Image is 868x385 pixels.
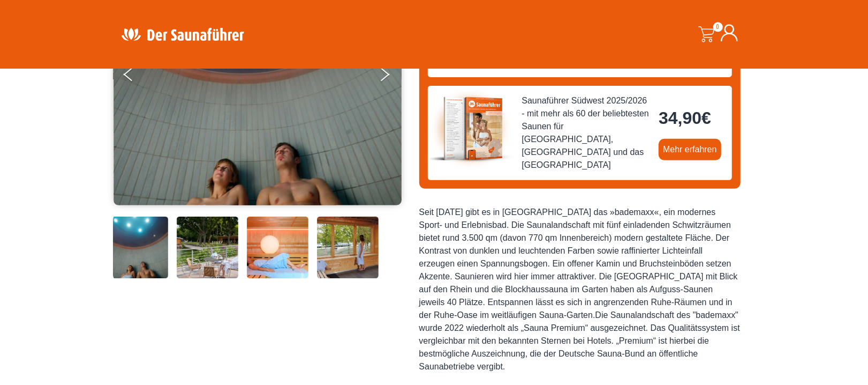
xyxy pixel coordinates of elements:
bdi: 34,90 [659,108,711,128]
button: Next [379,63,405,90]
img: der-saunafuehrer-2025-suedwest.jpg [428,86,514,172]
div: Seit [DATE] gibt es in [GEOGRAPHIC_DATA] das »bademaxx«, ein modernes Sport- und Erlebnisbad. Die... [419,206,741,373]
span: Saunaführer Südwest 2025/2026 - mit mehr als 60 der beliebtesten Saunen für [GEOGRAPHIC_DATA], [G... [522,94,651,172]
span: 0 [713,22,723,32]
button: Previous [124,63,150,90]
span: € [701,108,711,128]
a: Mehr erfahren [659,139,721,160]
